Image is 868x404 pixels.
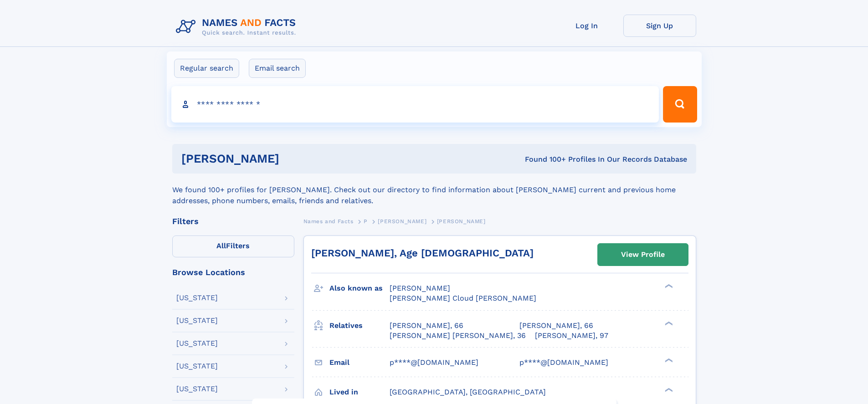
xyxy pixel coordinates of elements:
[172,235,294,257] label: Filters
[390,388,546,396] span: [GEOGRAPHIC_DATA], [GEOGRAPHIC_DATA]
[621,244,665,265] div: View Profile
[249,59,306,78] label: Email search
[303,215,354,227] a: Names and Facts
[216,241,226,250] span: All
[378,218,426,225] span: [PERSON_NAME]
[174,59,239,78] label: Regular search
[329,355,390,370] h3: Email
[663,283,673,289] div: ❯
[519,321,593,331] a: [PERSON_NAME], 66
[176,340,218,347] div: [US_STATE]
[172,15,303,39] img: Logo Names and Facts
[176,317,218,324] div: [US_STATE]
[535,331,608,341] a: [PERSON_NAME], 97
[311,247,534,259] a: [PERSON_NAME], Age [DEMOGRAPHIC_DATA]
[390,331,526,341] a: [PERSON_NAME] [PERSON_NAME], 36
[663,387,673,393] div: ❯
[176,385,218,393] div: [US_STATE]
[550,15,623,37] a: Log In
[663,320,673,326] div: ❯
[437,218,486,225] span: [PERSON_NAME]
[390,321,463,331] a: [PERSON_NAME], 66
[329,384,390,400] h3: Lived in
[663,357,673,363] div: ❯
[364,218,368,225] span: P
[171,86,659,123] input: search input
[329,281,390,296] h3: Also known as
[390,294,536,302] span: [PERSON_NAME] Cloud [PERSON_NAME]
[378,215,426,227] a: [PERSON_NAME]
[364,215,368,227] a: P
[172,174,696,206] div: We found 100+ profiles for [PERSON_NAME]. Check out our directory to find information about [PERS...
[172,217,294,225] div: Filters
[623,15,696,37] a: Sign Up
[663,86,697,123] button: Search Button
[598,244,688,266] a: View Profile
[176,294,218,302] div: [US_STATE]
[329,318,390,333] h3: Relatives
[390,284,450,292] span: [PERSON_NAME]
[402,154,687,164] div: Found 100+ Profiles In Our Records Database
[181,153,402,164] h1: [PERSON_NAME]
[172,268,294,276] div: Browse Locations
[176,363,218,370] div: [US_STATE]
